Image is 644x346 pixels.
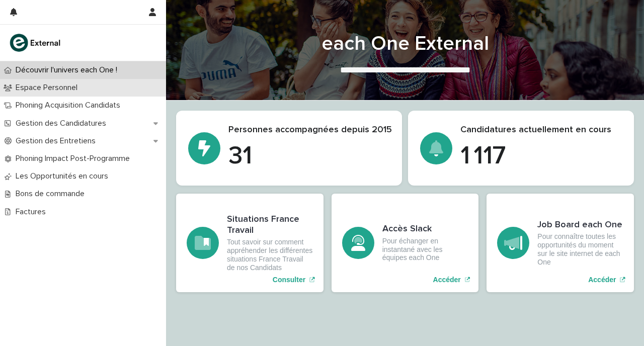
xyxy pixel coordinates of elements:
[227,214,313,236] h3: Situations France Travail
[12,83,86,93] p: Espace Personnel
[176,194,324,292] a: Consulter
[382,224,468,235] h3: Accès Slack
[382,237,468,262] p: Pour échanger en instantané avec les équipes each One
[433,276,461,284] p: Accéder
[12,101,128,110] p: Phoning Acquisition Candidats
[227,238,313,272] p: Tout savoir sur comment appréhender les différentes situations France Travail de nos Candidats
[12,119,114,128] p: Gestion des Candidatures
[8,33,63,53] img: bc51vvfgR2QLHU84CWIQ
[12,171,116,181] p: Les Opportunités en cours
[12,65,125,75] p: Découvrir l'univers each One !
[12,154,138,163] p: Phoning Impact Post-Programme
[332,194,479,292] a: Accéder
[228,141,392,171] p: 31
[12,207,54,217] p: Factures
[588,276,616,284] p: Accéder
[273,276,305,284] p: Consulter
[487,194,634,292] a: Accéder
[537,220,623,231] h3: Job Board each One
[460,141,622,171] p: 1 117
[460,125,622,136] p: Candidatures actuellement en cours
[176,32,634,56] h1: each One External
[12,136,104,146] p: Gestion des Entretiens
[12,189,93,199] p: Bons de commande
[537,232,623,266] p: Pour connaître toutes les opportunités du moment sur le site internet de each One
[228,125,392,136] p: Personnes accompagnées depuis 2015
